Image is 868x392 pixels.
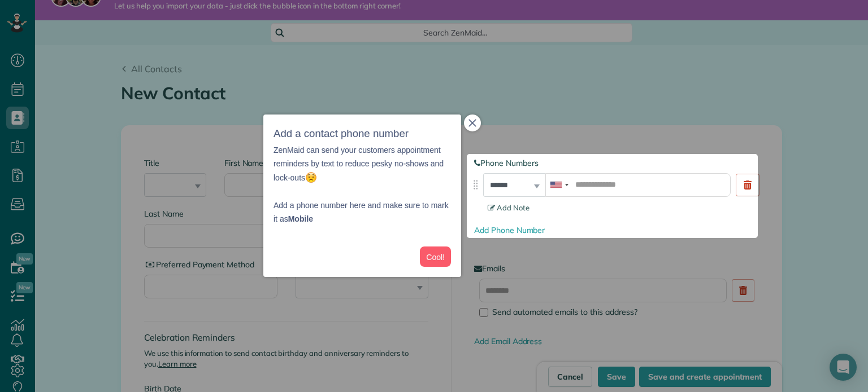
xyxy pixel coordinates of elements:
h3: Add a contact phone number [274,125,451,143]
img: drag_indicator-119b368615184ecde3eda3c64c821f6cf29d3e2b97b89ee44bc31753036683e5.png [470,179,481,191]
strong: Mobile [288,214,313,223]
p: Add a phone number here and make sure to mark it as [274,184,451,226]
img: :worried: [305,171,317,183]
label: Phone Numbers [474,157,759,169]
span: Add Note [488,203,530,212]
a: Add Phone Number [474,225,545,235]
div: Add a contact phone numberZenMaid can send your customers appointment reminders by text to reduce... [263,114,461,277]
button: Cool! [420,246,451,267]
p: ZenMaid can send your customers appointment reminders by text to reduce pesky no-shows and lock-outs [274,143,451,185]
div: United States: +1 [546,174,572,196]
button: close, [464,114,481,131]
